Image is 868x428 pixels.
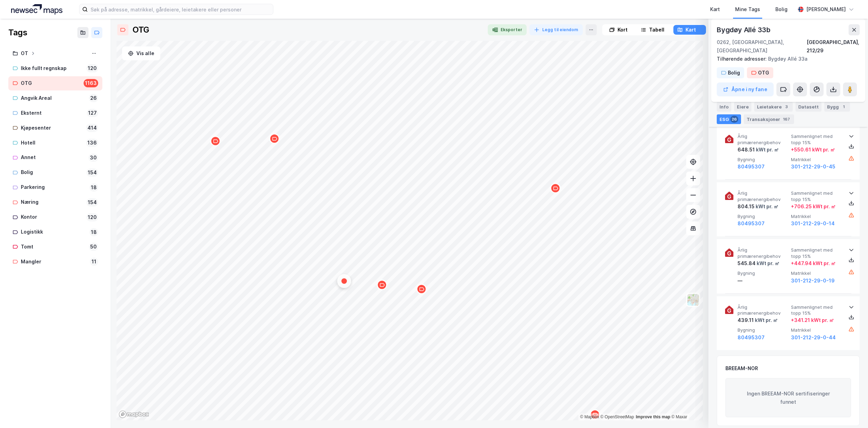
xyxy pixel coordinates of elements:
[119,410,149,418] a: Mapbox homepage
[21,213,84,221] div: Kontor
[686,26,696,34] div: Kart
[377,280,387,290] div: Map marker
[840,103,847,110] div: 1
[86,139,98,147] div: 136
[791,270,842,276] span: Matrikkel
[618,26,628,34] div: Kort
[738,304,788,316] span: Årlig primærenergibehov
[90,228,98,236] div: 18
[738,316,778,324] div: 439.11
[833,395,868,428] iframe: Chat Widget
[89,243,98,251] div: 50
[744,114,794,124] div: Transaksjoner
[738,133,788,146] span: Årlig primærenergibehov
[791,304,842,316] span: Sammenlignet med topp 15%
[791,219,835,228] button: 301-212-29-0-14
[117,41,703,420] canvas: Map
[88,4,273,15] input: Søk på adresse, matrikkel, gårdeiere, leietakere eller personer
[21,79,81,88] div: OTG
[21,64,84,73] div: Ikke fullt regnskap
[86,124,98,132] div: 414
[8,165,102,180] a: Bolig154
[21,153,86,162] div: Annet
[734,102,751,112] div: Eiere
[8,91,102,105] a: Angvik Areal26
[791,277,835,285] button: 301-212-29-0-19
[725,378,851,418] div: Ingen BREEAM-NOR sertifiseringer funnet
[756,259,780,268] div: kWt pr. ㎡
[122,46,160,60] button: Vis alle
[21,257,87,266] div: Mangler
[341,278,347,284] div: Map marker
[738,213,788,219] span: Bygning
[755,146,779,154] div: kWt pr. ㎡
[687,293,700,306] img: Z
[738,190,788,202] span: Årlig primærenergibehov
[488,24,527,35] button: Eksporter
[636,414,670,419] a: Improve this map
[601,414,634,419] a: OpenStreetMap
[791,247,842,259] span: Sammenlignet med topp 15%
[8,121,102,135] a: Kjøpesenter414
[86,168,98,177] div: 154
[791,316,834,324] div: + 341.21 kWt pr. ㎡
[754,102,793,112] div: Leietakere
[84,79,98,87] div: 1163
[86,64,98,72] div: 120
[738,270,788,276] span: Bygning
[416,284,427,294] div: Map marker
[717,102,731,112] div: Info
[21,94,86,103] div: Angvik Areal
[21,49,28,58] div: OT
[210,136,221,146] div: Map marker
[87,109,98,117] div: 127
[807,38,860,55] div: [GEOGRAPHIC_DATA], 212/29
[717,24,772,35] div: Bygdøy Allé 33b
[754,316,778,324] div: kWt pr. ㎡
[89,94,98,102] div: 26
[21,183,87,192] div: Parkering
[529,24,583,35] button: Legg til eiendom
[758,69,769,77] div: OTG
[580,414,599,419] a: Mapbox
[8,180,102,194] a: Parkering18
[717,114,741,124] div: ESG
[8,61,102,76] a: Ikke fullt regnskap120
[791,146,835,154] div: + 550.61 kWt pr. ㎡
[21,228,87,236] div: Logistikk
[133,24,149,35] div: OTG
[8,76,102,90] a: OTG1163
[717,38,807,55] div: 0262, [GEOGRAPHIC_DATA], [GEOGRAPHIC_DATA]
[791,157,842,163] span: Matrikkel
[269,133,280,144] div: Map marker
[738,219,765,228] button: 80495307
[86,213,98,221] div: 120
[8,210,102,224] a: Kontor120
[8,27,27,38] div: Tags
[791,202,836,211] div: + 706.25 kWt pr. ㎡
[717,55,854,63] div: Bygdøy Allé 33a
[791,213,842,219] span: Matrikkel
[88,154,98,162] div: 30
[8,255,102,269] a: Mangler11
[783,103,790,110] div: 3
[738,277,788,285] div: —
[90,183,98,192] div: 18
[8,106,102,120] a: Eksternt127
[21,139,83,147] div: Hotell
[791,133,842,146] span: Sammenlignet med topp 15%
[8,136,102,150] a: Hotell136
[710,5,720,14] div: Kart
[806,5,846,14] div: [PERSON_NAME]
[738,146,779,154] div: 648.51
[8,225,102,239] a: Logistikk18
[21,109,84,117] div: Eksternt
[738,163,765,171] button: 80495307
[833,395,868,428] div: Kontrollprogram for chat
[791,259,836,268] div: + 447.94 kWt pr. ㎡
[791,190,842,202] span: Sammenlignet med topp 15%
[21,198,84,207] div: Næring
[90,257,98,266] div: 11
[725,364,758,373] div: BREEAM-NOR
[21,124,83,132] div: Kjøpesenter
